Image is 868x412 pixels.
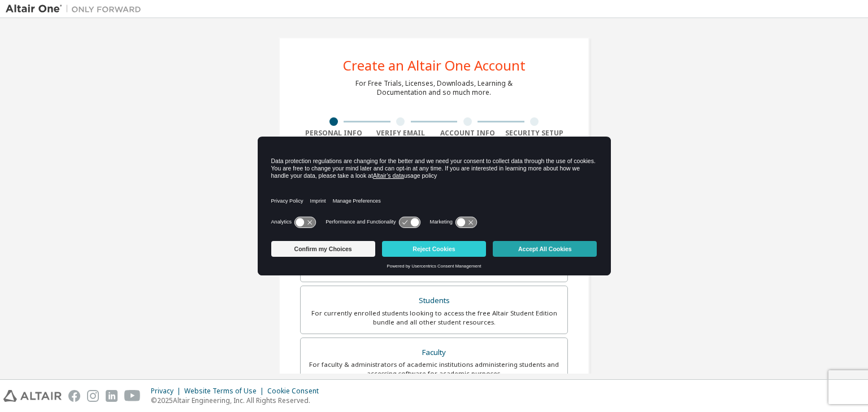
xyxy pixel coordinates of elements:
[151,387,184,396] div: Privacy
[434,129,501,138] div: Account Info
[267,387,325,396] div: Cookie Consent
[307,360,561,378] div: For faculty & administrators of academic institutions administering students and accessing softwa...
[307,309,561,327] div: For currently enrolled students looking to access the free Altair Student Edition bundle and all ...
[184,387,267,396] div: Website Terms of Use
[367,129,435,138] div: Verify Email
[343,59,526,72] div: Create an Altair One Account
[106,390,118,402] img: linkedin.svg
[355,79,513,97] div: For Free Trials, Licenses, Downloads, Learning & Documentation and so much more.
[124,390,141,402] img: youtube.svg
[501,129,568,138] div: Security Setup
[3,390,62,402] img: altair_logo.svg
[87,390,99,402] img: instagram.svg
[307,345,561,361] div: Faculty
[151,396,325,405] p: © 2025 Altair Engineering, Inc. All Rights Reserved.
[6,3,147,15] img: Altair One
[68,390,80,402] img: facebook.svg
[307,293,561,309] div: Students
[300,129,367,138] div: Personal Info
